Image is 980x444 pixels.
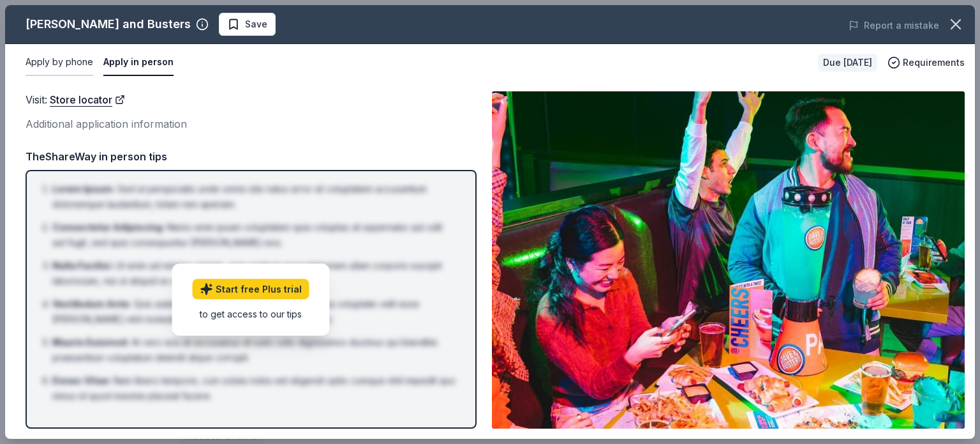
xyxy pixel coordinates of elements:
[245,17,267,32] span: Save
[52,183,115,194] span: Lorem Ipsum :
[193,279,309,299] a: Start free Plus trial
[52,337,129,348] span: Mauris Euismod :
[52,296,457,327] li: Quis autem vel eum iure reprehenderit qui in ea voluptate velit esse [PERSON_NAME] nihil molestia...
[492,91,965,429] img: Image for Dave and Busters
[26,148,477,165] div: TheShareWay in person tips
[26,49,93,76] button: Apply by phone
[26,116,477,132] div: Additional application information
[903,55,965,70] span: Requirements
[50,91,125,108] a: Store locator
[52,375,111,386] span: Donec Vitae :
[52,220,457,250] li: Nemo enim ipsam voluptatem quia voluptas sit aspernatur aut odit aut fugit, sed quia consequuntur...
[52,335,457,365] li: At vero eos et accusamus et iusto odio dignissimos ducimus qui blanditiis praesentium voluptatum ...
[52,258,457,289] li: Ut enim ad minima veniam, quis nostrum exercitationem ullam corporis suscipit laboriosam, nisi ut...
[26,91,477,108] div: Visit :
[52,222,165,233] span: Consectetur Adipiscing :
[887,55,965,70] button: Requirements
[52,298,131,309] span: Vestibulum Ante :
[26,14,191,34] div: [PERSON_NAME] and Busters
[52,373,457,404] li: Nam libero tempore, cum soluta nobis est eligendi optio cumque nihil impedit quo minus id quod ma...
[219,13,276,36] button: Save
[849,18,939,33] button: Report a mistake
[52,260,113,271] span: Nulla Facilisi :
[103,49,174,76] button: Apply in person
[818,54,877,72] div: Due [DATE]
[193,307,309,320] div: to get access to our tips
[52,181,457,212] li: Sed ut perspiciatis unde omnis iste natus error sit voluptatem accusantium doloremque laudantium,...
